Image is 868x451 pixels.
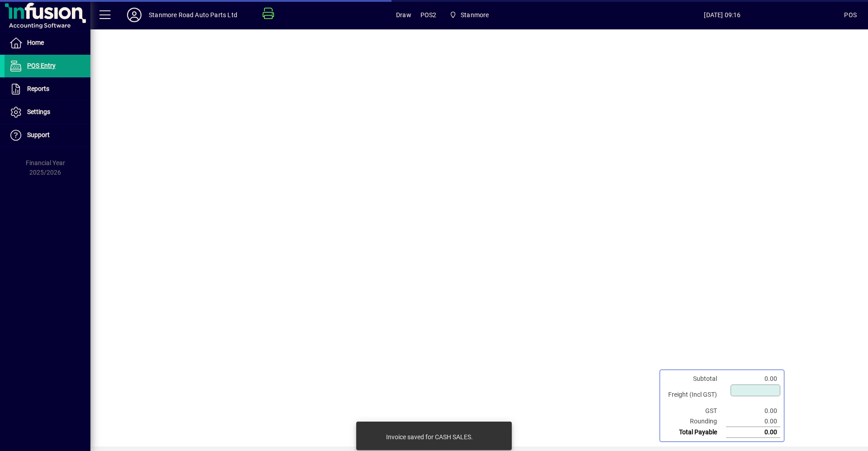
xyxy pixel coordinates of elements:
p: Do you want to save the invoice to the accounts system? [337,196,531,207]
td: Rounding [664,416,726,427]
td: $689.79 [422,237,490,249]
td: Terms [337,226,422,237]
div: Stanmore Road Auto Parts Ltd [149,8,237,22]
div: POS [844,8,857,22]
a: Support [5,124,90,147]
span: [DATE] 09:16 [600,8,844,22]
h2: Hold this invoice? [326,169,542,195]
td: 0.00 [726,427,780,438]
td: Subtotal [664,374,726,384]
span: Stanmore [461,8,489,22]
span: POS2 [420,8,437,22]
td: 0.00 [726,416,780,427]
td: 0.00 [726,374,780,384]
td: GST [664,406,726,416]
span: POS Entry [27,62,56,69]
span: Support [27,131,50,138]
td: Charge to [337,214,422,226]
span: Draw [396,8,411,22]
a: Reports [5,78,90,100]
div: Invoice saved for CASH SALES. [386,432,473,442]
td: 0.00 [726,406,780,416]
span: Stanmore [446,7,493,23]
td: Freight (Incl GST) [664,384,726,406]
button: Profile [120,7,149,23]
td: Cash sale only [422,226,490,237]
span: Home [27,39,44,46]
td: 1083 - CASH SALES [422,214,490,226]
span: Reports [27,85,49,92]
td: Total Payable [664,427,726,438]
a: Home [5,32,90,54]
td: GST inclusive amount [337,237,422,249]
a: Settings [5,101,90,123]
span: Settings [27,108,50,115]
